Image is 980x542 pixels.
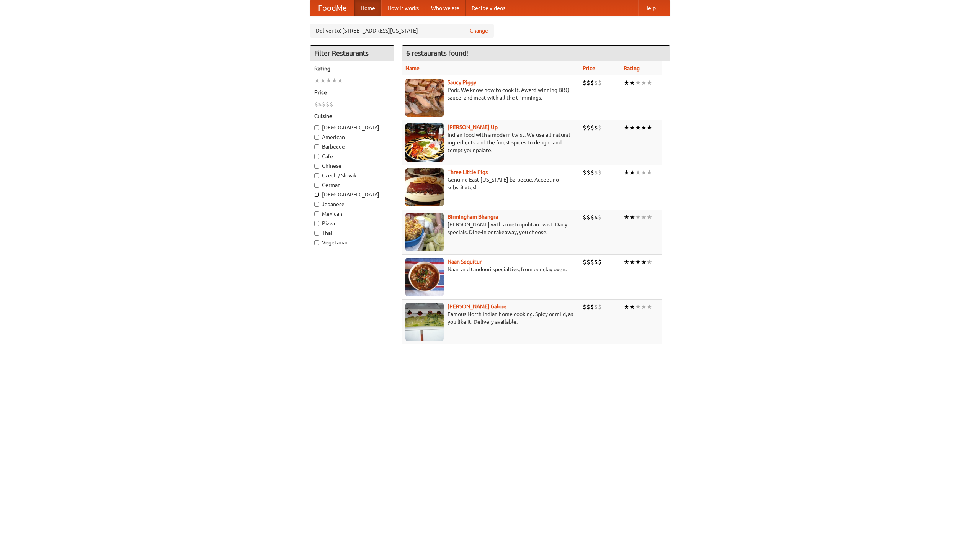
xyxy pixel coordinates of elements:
[314,172,390,179] label: Czech / Slovak
[448,169,488,175] b: Three Little Pigs
[641,213,647,221] li: ★
[448,124,498,130] b: [PERSON_NAME] Up
[594,168,598,177] li: $
[337,76,343,85] li: ★
[314,162,390,170] label: Chinese
[326,76,332,85] li: ★
[641,168,647,177] li: ★
[326,100,330,108] li: $
[598,168,602,177] li: $
[629,168,635,177] li: ★
[405,131,577,154] p: Indian food with a modern twist. We use all-natural ingredients and the finest spices to delight ...
[314,192,319,197] input: [DEMOGRAPHIC_DATA]
[314,88,390,96] h5: Price
[405,310,577,326] p: Famous North Indian home cooking. Spicy or mild, as you like it. Delivery available.
[448,303,506,309] a: [PERSON_NAME] Galore
[641,258,647,266] li: ★
[310,24,494,38] div: Deliver to: [STREET_ADDRESS][US_STATE]
[590,303,594,311] li: $
[354,0,381,16] a: Home
[647,123,652,132] li: ★
[594,123,598,132] li: $
[586,79,590,87] li: $
[405,86,577,102] p: Pork. We know how to cook it. Award-winning BBQ sauce, and meat with all the trimmings.
[590,213,594,221] li: $
[314,125,319,130] input: [DEMOGRAPHIC_DATA]
[647,303,652,311] li: ★
[647,213,652,221] li: ★
[624,258,629,266] li: ★
[405,258,444,296] img: naansequitur.jpg
[635,168,641,177] li: ★
[314,231,319,236] input: Thai
[583,79,586,87] li: $
[586,123,590,132] li: $
[635,258,641,266] li: ★
[405,265,577,273] p: Naan and tandoori specialties, from our clay oven.
[381,0,425,16] a: How it works
[314,181,390,189] label: German
[405,65,420,71] a: Name
[647,258,652,266] li: ★
[314,210,390,218] label: Mexican
[590,123,594,132] li: $
[598,79,602,87] li: $
[624,303,629,311] li: ★
[583,303,586,311] li: $
[586,303,590,311] li: $
[314,191,390,198] label: [DEMOGRAPHIC_DATA]
[310,0,354,16] a: FoodMe
[586,258,590,266] li: $
[583,213,586,221] li: $
[425,0,465,16] a: Who we are
[624,168,629,177] li: ★
[624,213,629,221] li: ★
[314,200,390,208] label: Japanese
[638,0,662,16] a: Help
[590,79,594,87] li: $
[629,213,635,221] li: ★
[405,79,444,117] img: saucy.jpg
[641,79,647,87] li: ★
[586,213,590,221] li: $
[448,259,482,265] a: Naan Sequitur
[405,213,444,251] img: bhangra.jpg
[314,144,319,149] input: Barbecue
[629,123,635,132] li: ★
[448,214,498,220] a: Birmingham Bhangra
[314,221,319,226] input: Pizza
[635,213,641,221] li: ★
[314,76,320,85] li: ★
[641,123,647,132] li: ★
[583,123,586,132] li: $
[314,112,390,120] h5: Cuisine
[641,303,647,311] li: ★
[598,258,602,266] li: $
[590,168,594,177] li: $
[310,46,394,61] h4: Filter Restaurants
[405,176,577,191] p: Genuine East [US_STATE] barbecue. Accept no substitutes!
[322,100,326,108] li: $
[314,239,390,246] label: Vegetarian
[314,229,390,237] label: Thai
[594,79,598,87] li: $
[314,135,319,140] input: American
[635,303,641,311] li: ★
[314,202,319,207] input: Japanese
[594,258,598,266] li: $
[314,65,390,72] h5: Rating
[332,76,337,85] li: ★
[590,258,594,266] li: $
[635,79,641,87] li: ★
[405,303,444,341] img: currygalore.jpg
[314,143,390,151] label: Barbecue
[314,211,319,216] input: Mexican
[448,79,476,85] a: Saucy Piggy
[314,100,318,108] li: $
[406,49,468,57] ng-pluralize: 6 restaurants found!
[470,27,488,34] a: Change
